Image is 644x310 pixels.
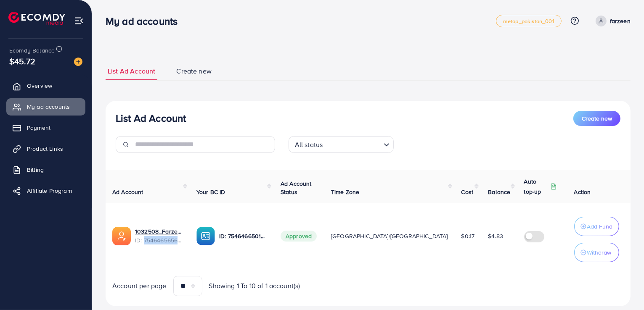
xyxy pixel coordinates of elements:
div: <span class='underline'>1032508_Farzeen_1757048764712</span></br>7546465656238227463 [135,227,183,244]
span: $4.83 [488,232,503,240]
p: Auto top-up [524,176,549,197]
a: Product Links [6,140,85,157]
a: 1032508_Farzeen_1757048764712 [135,227,183,236]
span: Action [574,188,591,196]
p: farzeen [610,16,631,26]
span: Time Zone [331,188,359,196]
button: Add Fund [574,217,619,236]
span: All status [293,139,325,151]
span: ID: 7546465656238227463 [135,236,183,244]
a: Overview [6,77,85,94]
span: Account per page [112,281,167,291]
button: Create new [573,111,620,126]
a: My ad accounts [6,98,85,115]
iframe: Chat [608,272,638,304]
span: My ad accounts [27,102,70,111]
span: Ad Account [112,188,143,196]
span: Ecomdy Balance [9,46,55,55]
p: Add Fund [587,221,613,231]
span: Affiliate Program [27,187,72,195]
span: [GEOGRAPHIC_DATA]/[GEOGRAPHIC_DATA] [331,232,448,240]
span: Payment [27,123,50,132]
img: ic-ads-acc.e4c84228.svg [112,227,131,245]
h3: List Ad Account [116,112,186,124]
span: $0.17 [461,232,475,240]
span: Overview [27,81,52,90]
span: metap_pakistan_001 [503,18,554,24]
span: Approved [281,231,317,242]
p: Withdraw [587,247,612,257]
button: Withdraw [574,243,619,262]
span: Create new [176,66,212,76]
span: Balance [488,188,510,196]
img: menu [74,16,84,26]
a: Affiliate Program [6,182,85,199]
span: Your BC ID [196,188,225,196]
span: Ad Account Status [281,179,312,196]
h3: My ad accounts [106,15,184,27]
a: Payment [6,119,85,136]
a: Billing [6,161,85,178]
input: Search for option [325,137,380,151]
span: Billing [27,166,44,174]
img: ic-ba-acc.ded83a64.svg [196,227,215,245]
span: Create new [582,114,612,123]
img: image [74,58,82,66]
span: List Ad Account [108,66,155,76]
img: logo [8,12,65,25]
a: metap_pakistan_001 [496,15,562,27]
span: Product Links [27,144,63,153]
span: Showing 1 To 10 of 1 account(s) [209,281,300,291]
a: farzeen [592,16,631,26]
div: Search for option [289,136,394,153]
p: ID: 7546466501210669072 [219,231,267,241]
span: $45.72 [9,55,35,67]
span: Cost [461,188,474,196]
